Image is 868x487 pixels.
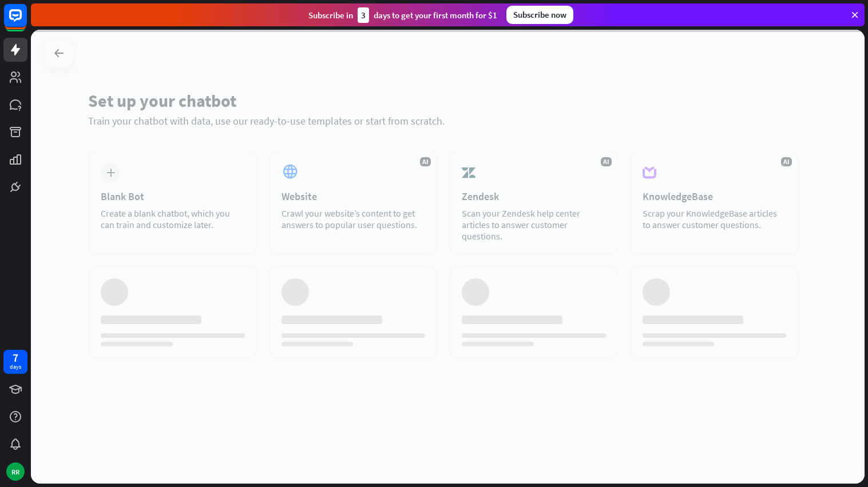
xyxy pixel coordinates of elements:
div: 3 [358,7,369,23]
div: RR [6,462,25,481]
div: Subscribe in days to get your first month for $1 [308,7,497,23]
div: days [10,363,21,371]
div: Subscribe now [506,6,573,24]
div: 7 [13,353,18,363]
a: 7 days [3,350,27,374]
